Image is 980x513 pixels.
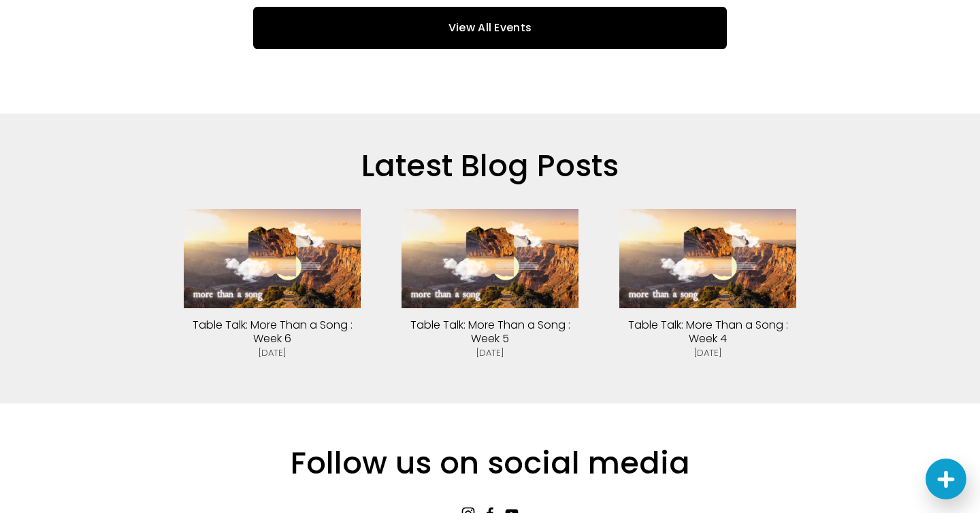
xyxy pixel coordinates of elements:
h2: Latest Blog Posts [184,146,796,186]
a: Table Talk: More Than a Song : Week 6 [193,317,353,346]
a: View All Events [253,7,726,50]
a: Table Talk: More Than a Song : Week 4 [628,317,788,346]
h2: Follow us on social media [82,444,898,483]
a: Table Talk: More Than a Song : Week 5 [410,317,570,346]
img: Table Talk: More Than a Song : Week 4 [619,209,796,308]
img: Table Talk: More Than a Song : Week 5 [402,209,578,308]
time: [DATE] [259,347,287,359]
time: [DATE] [476,347,504,359]
img: Table Talk: More Than a Song : Week 6 [184,209,361,308]
time: [DATE] [694,347,722,359]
